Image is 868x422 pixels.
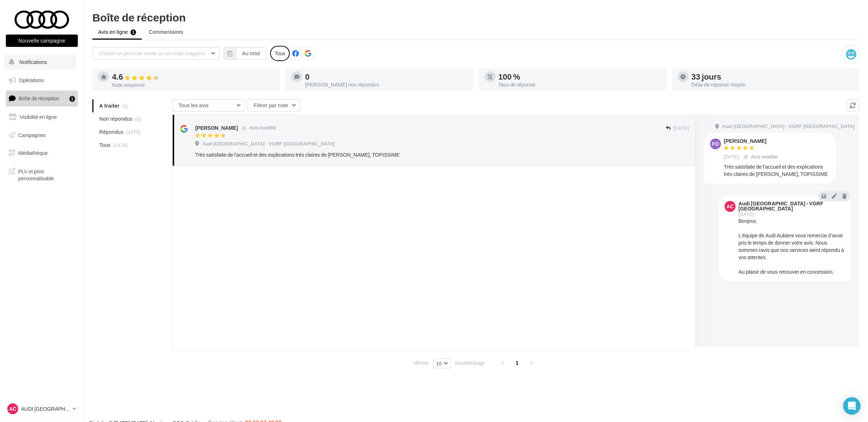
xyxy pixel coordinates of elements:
[724,138,779,144] div: [PERSON_NAME]
[113,142,128,148] span: (1475)
[172,99,245,112] button: Tous les avis
[433,358,451,369] button: 10
[4,128,79,143] a: Campagnes
[248,99,300,112] button: Filtrer par note
[224,47,266,60] button: Au total
[6,35,78,47] button: Nouvelle campagne
[739,212,754,217] span: [DATE]
[692,73,853,81] div: 33 jours
[112,73,274,81] div: 4.6
[270,46,290,61] div: Tous
[202,141,335,147] span: Audi [GEOGRAPHIC_DATA] - VGRF [GEOGRAPHIC_DATA]
[6,402,78,416] a: AC AUDI [GEOGRAPHIC_DATA]
[99,50,205,56] span: Choisir un point de vente ou un code magasin
[511,357,523,369] span: 1
[692,82,853,87] div: Délai de réponse moyen
[99,115,132,122] span: Non répondus
[18,150,48,156] span: Médiathèque
[4,164,79,185] a: PLV et print personnalisable
[179,102,209,108] span: Tous les avis
[4,55,76,70] button: Notifications
[149,28,183,36] span: Commentaires
[843,397,861,415] div: Open Intercom Messenger
[92,12,859,23] div: Boîte de réception
[112,83,274,88] div: Note moyenne
[18,132,46,138] span: Campagnes
[135,116,141,122] span: (0)
[4,109,79,125] a: Visibilité en ligne
[236,47,266,60] button: Au total
[18,166,75,182] span: PLV et print personnalisable
[249,125,276,131] span: Avis modifié
[4,91,79,106] a: Boîte de réception1
[19,77,44,83] span: Opérations
[751,154,778,160] span: Avis modifié
[455,359,485,366] span: résultats/page
[21,405,69,413] p: AUDI [GEOGRAPHIC_DATA]
[99,128,124,136] span: Répondus
[305,82,467,87] div: [PERSON_NAME] non répondus
[727,203,734,210] span: AC
[722,123,855,130] span: Audi [GEOGRAPHIC_DATA] - VGRF [GEOGRAPHIC_DATA]
[739,201,843,211] div: Audi [GEOGRAPHIC_DATA] - VGRF [GEOGRAPHIC_DATA]
[69,96,75,102] div: 1
[436,361,442,366] span: 10
[724,154,740,160] span: [DATE]
[673,125,689,132] span: [DATE]
[19,59,47,65] span: Notifications
[413,359,429,366] span: Afficher
[99,141,111,149] span: Tous
[4,73,79,88] a: Opérations
[305,73,467,81] div: 0
[195,124,238,132] div: [PERSON_NAME]
[724,163,830,178] div: Très satisfaite de l'accueil et des explications très claires de [PERSON_NAME], TOPISSIME
[20,114,57,120] span: Visibilité en ligne
[499,73,660,81] div: 100 %
[92,47,220,60] button: Choisir un point de vente ou un code magasin
[712,140,719,148] span: Fo
[4,145,79,161] a: Médiathèque
[9,405,16,413] span: AC
[19,95,59,101] span: Boîte de réception
[126,129,141,135] span: (1475)
[195,151,642,158] div: Très satisfaite de l'accueil et des explications très claires de [PERSON_NAME], TOPISSIME
[739,217,845,276] div: Bonjour, L'équipe de Audi Aubiere vous remercie d’avoir pris le temps de donner votre avis. Nous ...
[499,82,660,87] div: Taux de réponse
